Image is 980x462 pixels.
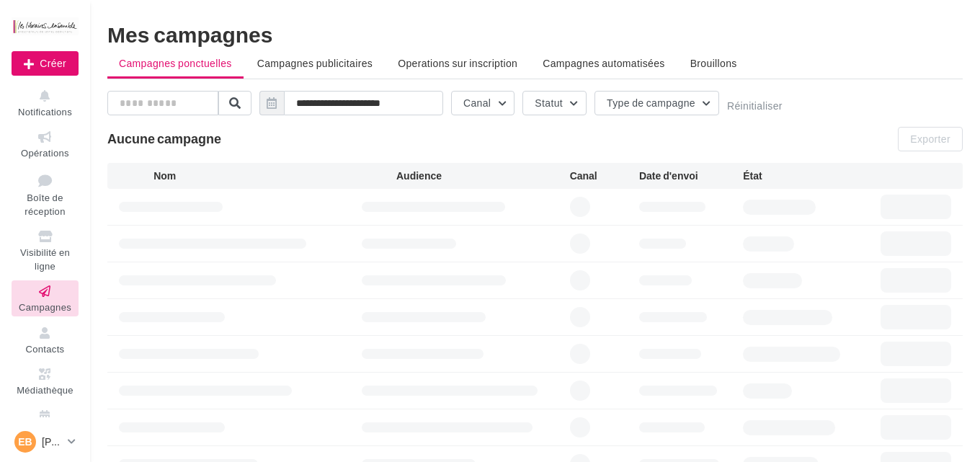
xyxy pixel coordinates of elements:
[26,343,65,355] span: Contacts
[12,428,79,456] a: EB [PERSON_NAME]
[12,51,79,76] button: Créer
[12,168,79,221] a: Boîte de réception
[570,169,639,183] div: Canal
[20,246,70,272] span: Visibilité en ligne
[17,384,73,396] span: Médiathèque
[42,435,62,449] p: [PERSON_NAME]
[639,169,743,183] div: Date d'envoi
[257,57,373,69] span: Campagnes publicitaires
[543,57,664,69] span: Campagnes automatisées
[743,169,847,183] div: État
[24,192,65,217] span: Boîte de réception
[12,226,79,275] a: Visibilité en ligne
[12,51,79,76] div: Nouvelle campagne
[18,106,72,117] span: Notifications
[21,147,69,159] span: Opérations
[12,85,79,120] button: Notifications
[398,57,517,69] span: Operations sur inscription
[107,130,221,146] span: Aucune campagne
[451,91,514,115] button: Canal
[594,91,719,115] button: Type de campagne
[107,23,963,45] div: Mes campagnes
[19,301,71,313] span: Campagnes
[12,322,79,357] a: Contacts
[12,363,79,399] a: Médiathèque
[12,280,79,316] a: Campagnes
[12,405,79,440] a: Calendrier
[898,127,963,151] button: Exporter
[727,100,783,112] button: Réinitialiser
[18,435,32,449] span: EB
[153,169,396,183] div: Nom
[690,57,737,69] span: Brouillons
[522,91,587,115] button: Statut
[12,126,79,161] a: Opérations
[396,169,570,183] div: Audience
